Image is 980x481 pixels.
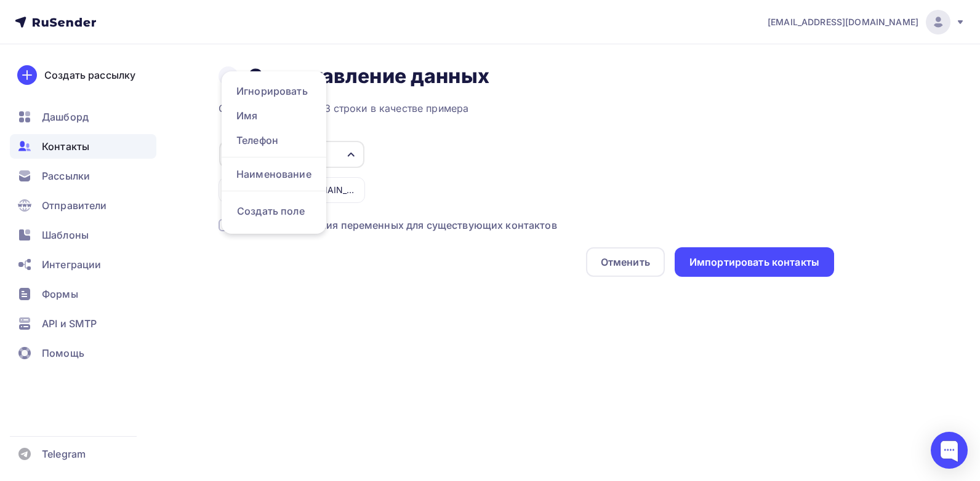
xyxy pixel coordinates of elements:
[10,164,156,188] a: Рассылки
[42,287,78,301] span: Формы
[241,218,557,233] div: Обновить значения переменных для существующих контактов
[10,282,156,306] a: Формы
[42,169,90,183] span: Рассылки
[236,84,311,98] div: Игнорировать
[222,71,326,234] ul: Email
[768,10,965,34] a: [EMAIL_ADDRESS][DOMAIN_NAME]
[42,257,101,272] span: Интеграции
[248,64,489,89] h2: Сопоставление данных
[236,167,311,181] div: Наименование
[42,198,107,213] span: Отправители
[10,134,156,159] a: Контакты
[219,140,365,169] button: Email
[229,196,319,226] div: Создать поле
[42,447,86,461] span: Telegram
[236,108,311,123] div: Имя
[601,255,650,269] div: Отменить
[236,133,311,148] div: Телефон
[44,68,135,82] div: Создать рассылку
[10,223,156,247] a: Шаблоны
[10,105,156,129] a: Дашборд
[768,16,918,28] span: [EMAIL_ADDRESS][DOMAIN_NAME]
[42,346,84,360] span: Помощь
[42,228,89,242] span: Шаблоны
[10,193,156,218] a: Отправители
[42,316,97,331] span: API и SMTP
[42,109,89,124] span: Дашборд
[42,139,89,154] span: Контакты
[219,101,834,116] div: Отображаем первые 3 строки в качестве примера
[689,255,819,269] div: Импортировать контакты
[219,177,365,203] div: [EMAIL_ADDRESS][DOMAIN_NAME]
